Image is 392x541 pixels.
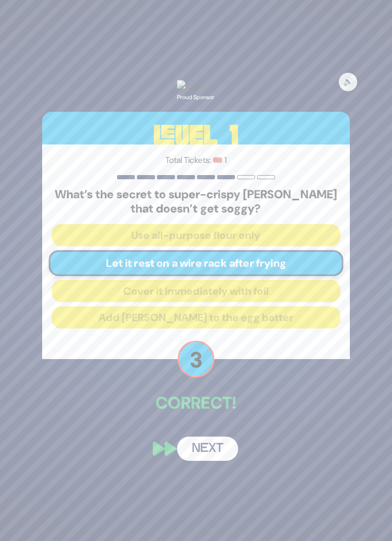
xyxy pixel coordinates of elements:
img: Kedem [177,80,211,93]
p: 3 [178,341,214,378]
button: Cover it immediately with foil [52,280,340,302]
div: Proud Sponsor [177,93,214,102]
button: Use all-purpose flour only [52,224,340,246]
button: Next [177,437,238,461]
p: Correct! [42,390,350,416]
button: Add [PERSON_NAME] to the egg batter [52,306,340,329]
p: Total Tickets: 🎟️ 1 [52,154,340,167]
h5: What’s the secret to super-crispy [PERSON_NAME] that doesn’t get soggy? [52,188,340,216]
h3: Level 1 [42,112,350,159]
button: Let it rest on a wire rack after frying [48,250,343,276]
button: 🔊 [339,73,357,91]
